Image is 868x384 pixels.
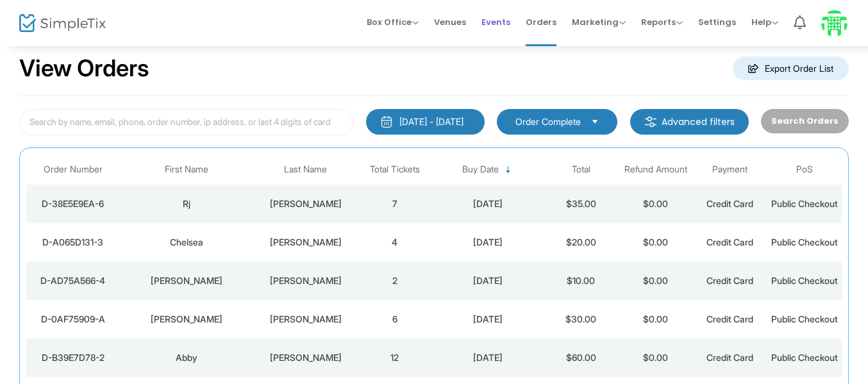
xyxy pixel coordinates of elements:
div: D-38E5E9EA-6 [29,197,116,210]
div: Rj [122,197,250,210]
div: Chelsea [122,236,250,249]
button: [DATE] - [DATE] [366,109,485,135]
td: $0.00 [618,338,692,377]
th: Total Tickets [358,154,432,185]
span: Box Office [367,16,419,28]
td: $0.00 [618,300,692,338]
td: $20.00 [544,223,618,262]
span: PoS [796,164,813,175]
m-button: Advanced filters [630,109,749,135]
span: Buy Date [462,164,499,175]
span: Public Checkout [771,352,838,363]
span: Help [751,16,778,28]
span: Credit Card [706,275,753,286]
div: Abby [122,351,250,364]
div: 10/13/2025 [435,313,540,326]
span: Last Name [284,164,327,175]
span: Orders [526,6,556,38]
td: 7 [358,185,432,223]
span: Order Number [44,164,103,175]
span: Venues [434,6,466,38]
td: $35.00 [544,185,618,223]
div: Haas [256,313,355,326]
img: monthly [380,115,393,128]
span: Public Checkout [771,237,838,247]
span: Public Checkout [771,313,838,324]
h2: View Orders [19,54,149,83]
span: Sortable [503,165,513,175]
span: Public Checkout [771,198,838,209]
span: Events [481,6,510,38]
span: Credit Card [706,237,753,247]
th: Refund Amount [618,154,692,185]
div: 10/13/2025 [435,351,540,364]
span: Credit Card [706,198,753,209]
span: First Name [165,164,208,175]
span: Public Checkout [771,275,838,286]
span: Credit Card [706,313,753,324]
td: $0.00 [618,262,692,300]
div: Purcell [256,236,355,249]
input: Search by name, email, phone, order number, ip address, or last 4 digits of card [19,109,353,135]
span: Payment [712,164,747,175]
td: $0.00 [618,185,692,223]
th: Total [544,154,618,185]
div: Vargo [256,351,355,364]
span: Order Complete [515,115,581,128]
td: 12 [358,338,432,377]
td: 6 [358,300,432,338]
div: D-0AF75909-A [29,313,116,326]
div: D-AD75A566-4 [29,274,116,287]
div: [DATE] - [DATE] [399,115,463,128]
div: 10/13/2025 [435,236,540,249]
td: $10.00 [544,262,618,300]
span: Settings [698,6,736,38]
img: filter [644,115,657,128]
div: 10/13/2025 [435,197,540,210]
td: $0.00 [618,223,692,262]
td: 4 [358,223,432,262]
td: $60.00 [544,338,618,377]
div: Sam [122,274,250,287]
div: D-A065D131-3 [29,236,116,249]
div: D-B39E7D78-2 [29,351,116,364]
button: Select [586,115,604,129]
span: Credit Card [706,352,753,363]
div: Moffitt [256,274,355,287]
div: Heide [122,313,250,326]
td: 2 [358,262,432,300]
span: Reports [641,16,683,28]
m-button: Export Order List [733,56,849,80]
div: Smeltzer [256,197,355,210]
td: $30.00 [544,300,618,338]
div: 10/13/2025 [435,274,540,287]
span: Marketing [572,16,626,28]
